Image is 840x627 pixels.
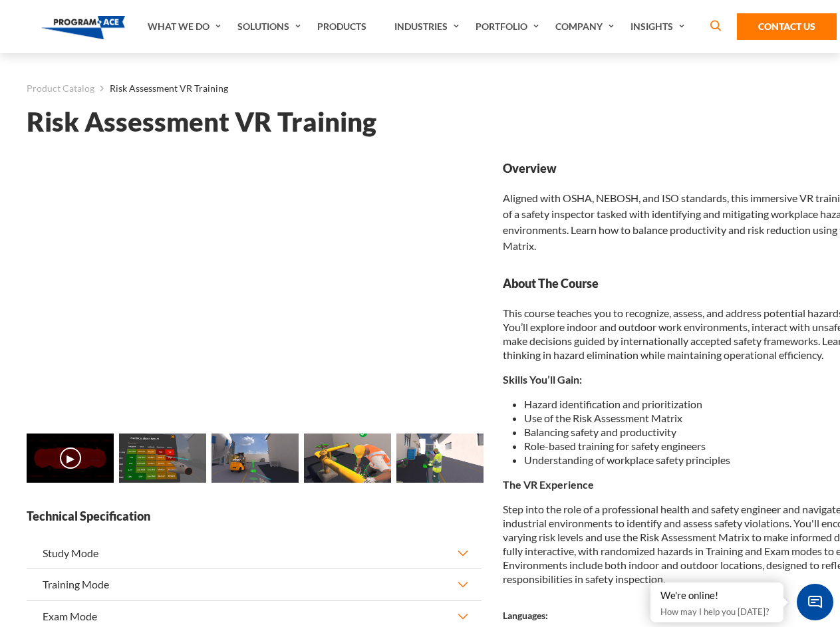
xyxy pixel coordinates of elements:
[304,434,391,483] img: Risk Assessment VR Training - Preview 3
[660,604,773,620] p: How may I help you [DATE]?
[396,434,484,483] img: Risk Assessment VR Training - Preview 4
[797,584,833,620] span: Chat Widget
[119,434,206,483] img: Risk Assessment VR Training - Preview 1
[27,569,482,600] button: Training Mode
[60,447,81,469] button: ▶
[211,434,299,483] img: Risk Assessment VR Training - Preview 2
[27,538,482,568] button: Study Mode
[660,589,773,602] div: We're online!
[27,508,482,525] strong: Technical Specification
[737,13,837,40] a: Contact Us
[41,16,126,39] img: Program-Ace
[27,434,114,483] img: Risk Assessment VR Training - Video 0
[94,80,228,97] li: Risk Assessment VR Training
[503,610,548,621] strong: Languages:
[27,160,482,416] iframe: Risk Assessment VR Training - Video 0
[27,80,94,97] a: Product Catalog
